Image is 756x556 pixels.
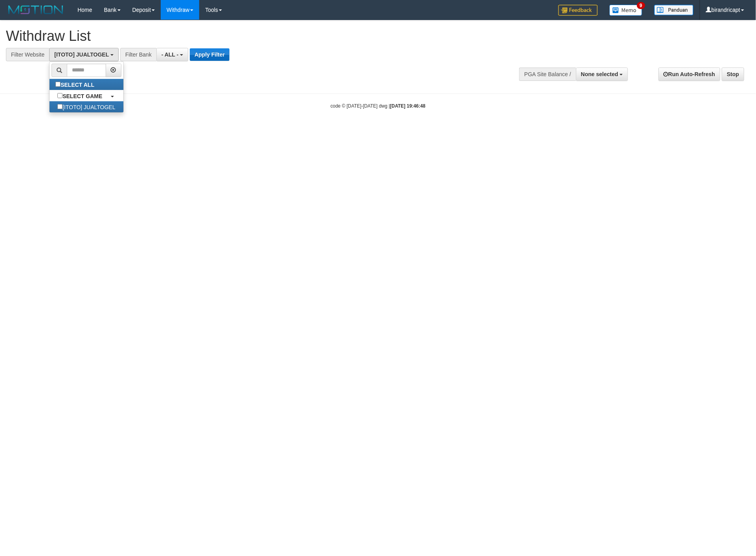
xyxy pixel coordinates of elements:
[330,103,426,109] small: code © [DATE]-[DATE] dwg |
[190,48,229,61] button: Apply Filter
[156,48,188,61] button: - ALL -
[54,51,109,58] span: [ITOTO] JUALTOGEL
[62,93,102,99] b: SELECT GAME
[57,93,62,98] input: SELECT GAME
[120,48,156,61] div: Filter Bank
[581,71,618,77] span: None selected
[390,103,426,109] strong: [DATE] 19:46:48
[519,68,576,81] div: PGA Site Balance /
[637,2,645,9] span: 9
[161,51,179,58] span: - ALL -
[6,4,66,16] img: MOTION_logo.png
[576,68,628,81] button: None selected
[6,48,49,61] div: Filter Website
[50,90,123,101] a: SELECT GAME
[6,28,496,44] h1: Withdraw List
[609,5,642,16] img: Button%20Memo.svg
[50,79,102,90] label: SELECT ALL
[722,68,744,81] a: Stop
[55,82,61,87] input: SELECT ALL
[49,48,119,61] button: [ITOTO] JUALTOGEL
[50,101,123,112] label: [ITOTO] JUALTOGEL
[57,104,62,109] input: [ITOTO] JUALTOGEL
[659,68,720,81] a: Run Auto-Refresh
[558,5,598,16] img: Feedback.jpg
[654,5,694,15] img: panduan.png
